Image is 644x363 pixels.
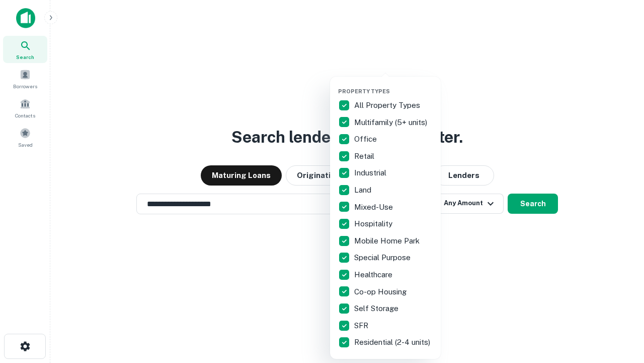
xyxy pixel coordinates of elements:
p: Land [354,184,373,196]
p: Mixed-Use [354,201,395,213]
p: Residential (2-4 units) [354,336,432,348]
p: Hospitality [354,218,394,230]
p: SFR [354,320,370,332]
p: All Property Types [354,99,422,111]
span: Property Types [338,88,390,94]
p: Mobile Home Park [354,235,422,247]
p: Multifamily (5+ units) [354,116,429,129]
p: Retail [354,150,376,162]
p: Office [354,133,379,145]
p: Healthcare [354,269,394,281]
p: Special Purpose [354,252,413,264]
p: Industrial [354,167,388,179]
p: Self Storage [354,302,400,315]
p: Co-op Housing [354,286,409,298]
iframe: Chat Widget [594,282,644,331]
